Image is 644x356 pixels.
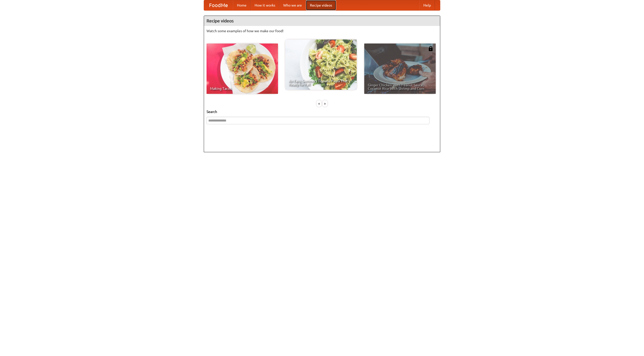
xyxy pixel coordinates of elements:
div: » [323,100,327,107]
a: Home [233,0,251,10]
div: « [317,100,321,107]
p: Watch some examples of how we make our food! [207,28,437,33]
h5: Search [207,109,437,114]
a: Making Tacos [207,44,278,94]
a: How it works [251,0,279,10]
a: FoodMe [204,0,233,10]
span: Making Tacos [210,87,274,90]
a: Help [419,0,435,10]
h4: Recipe videos [204,16,440,26]
a: Recipe videos [306,0,336,10]
img: 483408.png [428,46,433,51]
a: Who we are [279,0,306,10]
span: An Easy, Summery Tomato Pasta That's Ready for Fall [289,79,353,86]
a: An Easy, Summery Tomato Pasta That's Ready for Fall [285,39,357,90]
